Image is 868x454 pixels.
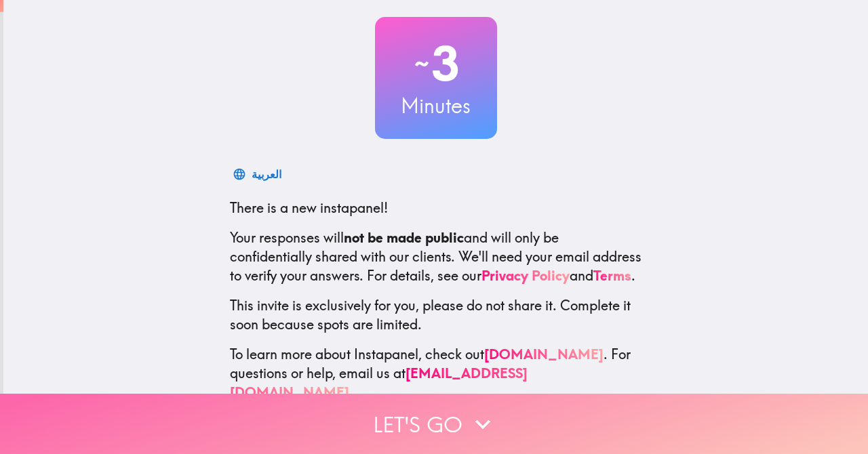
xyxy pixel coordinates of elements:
h2: 3 [375,36,497,91]
p: Your responses will and will only be confidentially shared with our clients. We'll need your emai... [230,228,642,285]
div: العربية [252,165,281,184]
span: ~ [412,43,431,84]
a: [DOMAIN_NAME] [484,346,604,363]
p: To learn more about Instapanel, check out . For questions or help, email us at . [230,345,642,402]
a: Privacy Policy [481,267,570,284]
button: العربية [230,161,287,188]
p: This invite is exclusively for you, please do not share it. Complete it soon because spots are li... [230,296,642,334]
a: Terms [593,267,631,284]
h3: Minutes [375,91,497,120]
span: There is a new instapanel! [230,199,388,216]
b: not be made public [344,229,464,246]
